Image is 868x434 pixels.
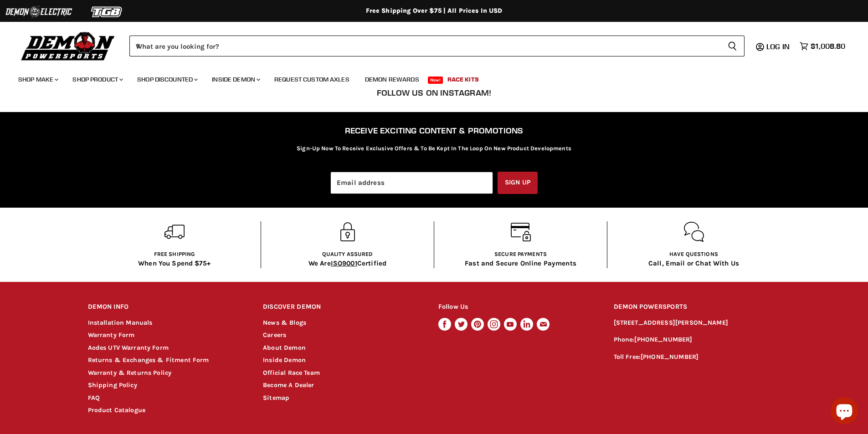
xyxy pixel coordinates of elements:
[88,369,172,377] a: Warranty & Returns Policy
[297,144,571,153] p: Sign-Up Now To Receive Exclusive Offers & To Be Kept In The Loop On New Product Developments
[70,7,799,15] div: Free Shipping Over $75 | All Prices In USD
[669,251,718,257] span: Have questions
[88,319,153,327] a: Installation Manuals
[762,42,795,51] a: Log in
[634,336,692,343] a: [PHONE_NUMBER]
[88,406,146,414] a: Product Catalogue
[11,70,64,89] a: Shop Make
[795,40,850,53] a: $1,008.80
[641,353,699,361] a: [PHONE_NUMBER]
[648,259,739,268] p: Call, Email or Chat With Us
[614,352,781,363] p: Toll Free:
[129,36,745,56] form: Product
[154,251,195,257] span: Free shipping
[88,331,135,339] a: Warranty Form
[263,369,320,377] a: Official Race Team
[304,87,564,99] h2: FOLLOW US ON INSTAGRAM!
[438,296,596,318] h2: Follow Us
[766,42,790,51] span: Log in
[614,335,781,345] p: Phone:
[267,70,356,89] a: Request Custom Axles
[494,251,547,257] span: Secure Payments
[465,259,576,268] p: Fast and Secure Online Payments
[614,318,781,328] p: [STREET_ADDRESS][PERSON_NAME]
[828,397,861,427] inbox-online-store-chat: Shopify online store chat
[138,259,211,268] p: When You Spend $75+
[18,30,118,62] img: Demon Powersports
[88,394,100,402] a: FAQ
[614,296,781,318] h2: DEMON POWERSPORTS
[263,344,306,352] a: About Demon
[73,3,141,20] img: TGB Logo 2
[308,259,386,268] p: We Are Certified
[358,70,426,89] a: Demon Rewards
[263,331,286,339] a: Careers
[130,70,203,89] a: Shop Discounted
[498,172,538,194] button: Sign up
[428,77,443,84] span: New!
[441,70,486,89] a: Race Kits
[330,172,493,194] input: Email address
[263,356,306,364] a: Inside Demon
[88,356,209,364] a: Returns & Exchanges & Fitment Form
[205,70,266,89] a: Inside Demon
[811,42,845,51] span: $1,008.80
[263,296,421,318] h2: DISCOVER DEMON
[66,70,128,89] a: Shop Product
[88,381,137,389] a: Shipping Policy
[322,251,373,257] span: Quality Assured
[331,259,357,267] span: ISO9001
[88,344,169,352] a: Aodes UTV Warranty Form
[263,394,289,402] a: Sitemap
[11,66,843,89] ul: Main menu
[88,296,246,318] h2: DEMON INFO
[166,126,701,135] h2: Receive exciting Content & Promotions
[263,381,314,389] a: Become A Dealer
[263,319,306,327] a: News & Blogs
[129,36,720,56] input: When autocomplete results are available use up and down arrows to review and enter to select
[5,3,73,20] img: Demon Electric Logo 2
[720,36,745,56] button: Search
